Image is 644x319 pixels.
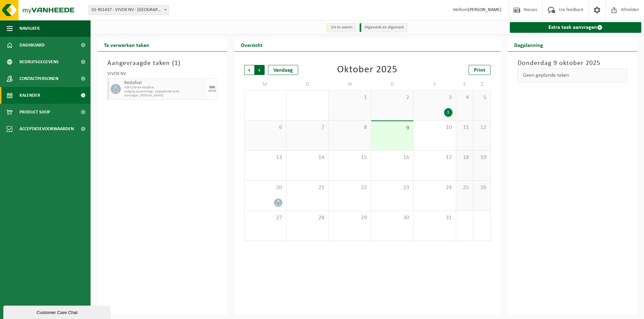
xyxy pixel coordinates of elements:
span: 7 [290,124,325,131]
span: Restafval [124,80,206,86]
span: 28 [290,214,325,222]
span: Acceptatievoorwaarden [19,121,74,137]
span: Kalender [19,87,40,104]
span: 01-901437 - VIVOX NV - HARELBEKE [89,5,169,15]
li: Uit te voeren [326,23,356,32]
span: Aanvrager: [PERSON_NAME] [124,94,206,98]
span: 11 [460,124,470,131]
span: 15 [332,154,367,161]
span: 23 [375,184,410,191]
span: WB-1100-GA restafval [124,86,206,90]
td: W [329,78,371,90]
span: 01-901437 - VIVOX NV - HARELBEKE [89,5,169,15]
span: Volgende [255,65,265,75]
span: Bedrijfsgegevens [19,54,59,70]
span: Product Shop [19,104,50,121]
h2: Dagplanning [507,38,550,51]
span: 18 [460,154,470,161]
span: Print [474,68,485,73]
span: 9 [375,125,410,132]
h2: Overzicht [234,38,269,51]
span: 12 [477,124,487,131]
div: Vandaag [268,65,298,75]
span: 22 [332,184,367,191]
strong: [PERSON_NAME] [468,7,501,12]
h2: Te verwerken taken [97,38,156,51]
span: 19 [477,154,487,161]
div: Geen geplande taken [518,68,628,82]
span: 29 [332,214,367,222]
span: 2 [375,94,410,101]
a: Print [469,65,491,75]
span: 26 [477,184,487,191]
div: Oktober 2025 [337,65,397,75]
span: 17 [417,154,452,161]
div: VIVOX NV [107,72,217,78]
td: D [286,78,329,90]
span: 21 [290,184,325,191]
span: 1 [332,94,367,101]
span: 30 [375,214,410,222]
span: 8 [332,124,367,131]
td: Z [456,78,473,90]
span: Navigatie [19,20,40,37]
span: 31 [417,214,452,222]
span: 4 [460,94,470,101]
td: V [414,78,456,90]
div: MA [209,85,215,89]
span: Lediging op aanvraag - op geplande route [124,90,206,94]
td: D [371,78,414,90]
a: Extra taak aanvragen [510,22,642,33]
iframe: chat widget [3,304,112,319]
span: 16 [375,154,410,161]
td: Z [473,78,490,90]
span: 13 [248,154,283,161]
span: 6 [248,124,283,131]
h3: Aangevraagde taken ( ) [107,58,217,68]
span: 24 [417,184,452,191]
span: Dashboard [19,37,45,54]
h3: Donderdag 9 oktober 2025 [518,58,628,68]
span: 1 [174,60,178,67]
li: Afgewerkt en afgemeld [360,23,407,32]
div: 1 [444,108,452,117]
span: 20 [248,184,283,191]
div: 13/10 [208,89,216,93]
span: 27 [248,214,283,222]
span: 3 [417,94,452,101]
span: Contactpersonen [19,70,58,87]
span: Vorige [244,65,254,75]
span: 10 [417,124,452,131]
span: 14 [290,154,325,161]
span: 5 [477,94,487,101]
span: 25 [460,184,470,191]
td: M [244,78,286,90]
